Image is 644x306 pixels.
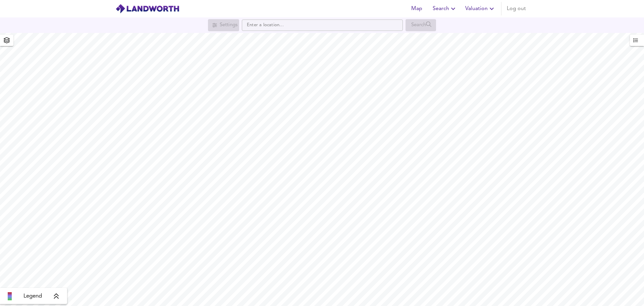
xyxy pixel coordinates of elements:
div: Search for a location first or explore the map [406,19,436,31]
span: Legend [23,292,42,300]
button: Valuation [463,2,498,15]
span: Log out [507,4,526,13]
span: Search [433,4,457,13]
span: Map [409,4,425,13]
button: Log out [504,2,529,15]
div: Search for a location first or explore the map [208,19,239,31]
input: Enter a location... [242,19,403,31]
span: Valuation [465,4,496,13]
img: logo [115,4,179,14]
button: Search [430,2,460,15]
button: Map [406,2,427,15]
